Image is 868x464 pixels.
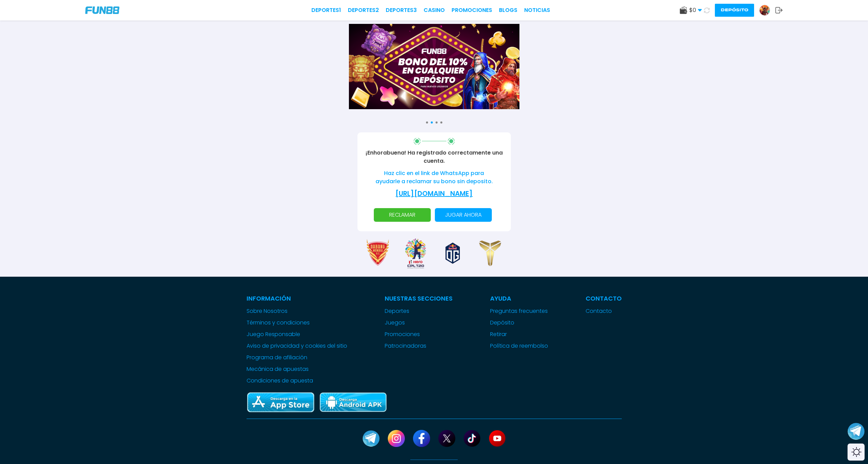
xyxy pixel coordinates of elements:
p: ¡Enhorabuena! Ha registrado correctamente una cuenta. [366,149,503,165]
button: Juegos [385,319,405,327]
span: $ 0 [689,6,702,14]
button: RECLAMAR [374,208,431,222]
a: Condiciones de apuesta [247,377,347,385]
a: Promociones [385,330,453,338]
div: Switch theme [848,444,865,461]
p: Contacto [586,294,622,303]
a: CASINO [424,6,445,14]
img: Play Store [319,392,387,413]
img: Sponsor [438,238,468,269]
p: Información [247,294,347,303]
a: [URL][DOMAIN_NAME] [395,189,473,198]
a: Preguntas frecuentes [490,307,548,315]
a: Retirar [490,330,548,338]
a: Términos y condiciones [247,319,347,327]
a: Programa de afiliación [247,353,347,362]
img: Avatar [760,5,770,15]
a: Contacto [586,307,622,315]
p: Ayuda [490,294,548,303]
a: Deportes2 [348,6,379,14]
img: Sponsor [363,238,394,269]
a: BLOGS [499,6,517,14]
a: Mecánica de apuestas [247,365,347,373]
a: Avatar [759,5,775,16]
a: Deportes [385,307,453,315]
p: Jugar ahora [439,208,488,222]
button: Join telegram channel [848,422,865,440]
a: Deportes1 [311,6,341,14]
a: NOTICIAS [524,6,550,14]
a: Juego Responsable [247,330,347,338]
img: Company Logo [85,6,119,14]
a: Política de reembolso [490,342,548,350]
img: Banner [349,24,519,109]
p: Haz clic en el link de WhatsApp para ayudarle a reclamar su bono sin deposito. [374,169,495,186]
a: Sobre Nosotros [247,307,347,315]
a: Deportes3 [386,6,417,14]
a: Aviso de privacidad y cookies del sitio [247,342,347,350]
img: App Store [247,392,315,413]
img: Sponsor [475,238,505,269]
p: RECLAMAR [378,208,427,222]
p: Nuestras Secciones [385,294,453,303]
img: Sponsor [400,238,431,269]
a: Promociones [452,6,492,14]
a: Patrocinadoras [385,342,453,350]
button: Depósito [715,4,754,17]
a: Depósito [490,319,548,327]
button: Jugar ahora [435,208,492,222]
